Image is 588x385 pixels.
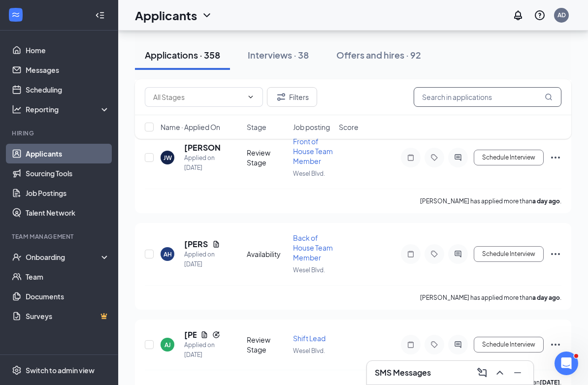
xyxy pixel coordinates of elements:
svg: ChevronDown [201,9,213,21]
div: Applications · 358 [145,49,220,61]
div: Switch to admin view [26,365,95,375]
svg: Analysis [12,104,22,114]
div: Interviews · 38 [248,49,309,61]
svg: Document [200,331,208,339]
svg: Tag [428,154,440,161]
button: ChevronUp [492,365,508,381]
button: Filter Filters [267,87,317,107]
p: [PERSON_NAME] has applied more than . [420,197,561,205]
span: Wesel Blvd. [293,347,325,354]
svg: ActiveChat [452,341,464,349]
input: All Stages [153,92,243,102]
div: Review Stage [247,148,287,167]
a: Home [26,40,110,60]
svg: ChevronUp [494,367,506,379]
p: [PERSON_NAME] has applied more than . [420,293,561,302]
span: Wesel Blvd. [293,170,325,177]
h1: Applicants [135,7,197,24]
svg: Note [405,341,417,349]
a: Scheduling [26,80,110,99]
svg: ActiveChat [452,154,464,161]
svg: ChevronDown [247,93,255,101]
svg: Minimize [512,367,523,379]
input: Search in applications [414,87,561,107]
span: Back of House Team Member [293,233,333,262]
a: Sourcing Tools [26,163,110,183]
svg: Settings [12,365,22,375]
svg: WorkstreamLogo [11,10,21,20]
span: Name · Applied On [161,122,220,132]
button: ComposeMessage [474,365,490,381]
h5: [PERSON_NAME] [184,329,196,340]
div: Team Management [12,232,108,241]
h3: SMS Messages [375,367,431,378]
button: Schedule Interview [474,150,544,165]
iframe: Intercom live chat [555,352,578,375]
svg: Filter [275,91,287,103]
a: SurveysCrown [26,306,110,326]
a: Applicants [26,144,110,163]
svg: Notifications [512,9,524,21]
svg: Ellipses [550,248,561,260]
span: Shift Lead [293,334,326,343]
svg: QuestionInfo [534,9,546,21]
div: Availability [247,249,287,259]
button: Minimize [510,365,525,381]
svg: Reapply [212,331,220,339]
svg: Collapse [95,10,105,20]
b: a day ago [532,294,560,301]
div: Applied on [DATE] [184,340,220,360]
div: Hiring [12,129,108,137]
svg: ComposeMessage [476,367,488,379]
span: Job posting [293,122,330,132]
b: a day ago [532,197,560,205]
svg: Tag [428,341,440,349]
div: Reporting [26,104,110,114]
svg: Ellipses [550,152,561,163]
svg: Note [405,250,417,258]
svg: Note [405,154,417,161]
div: Onboarding [26,252,101,262]
span: Front of House Team Member [293,137,333,165]
a: Talent Network [26,203,110,223]
svg: MagnifyingGlass [545,93,553,101]
div: Offers and hires · 92 [336,49,421,61]
h5: [PERSON_NAME] [184,239,208,250]
div: AJ [164,341,171,349]
button: Schedule Interview [474,337,544,353]
button: Schedule Interview [474,246,544,262]
span: Score [339,122,359,132]
svg: ActiveChat [452,250,464,258]
a: Job Postings [26,183,110,203]
div: Applied on [DATE] [184,250,220,269]
div: AD [557,11,566,19]
a: Documents [26,287,110,306]
span: Stage [247,122,266,132]
div: JW [163,154,172,162]
svg: Document [212,240,220,248]
div: AH [163,250,172,258]
a: Messages [26,60,110,80]
div: Review Stage [247,335,287,354]
svg: Ellipses [550,339,561,351]
div: Applied on [DATE] [184,153,220,173]
svg: Tag [428,250,440,258]
a: Team [26,267,110,287]
svg: UserCheck [12,252,22,262]
span: Wesel Blvd. [293,266,325,274]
